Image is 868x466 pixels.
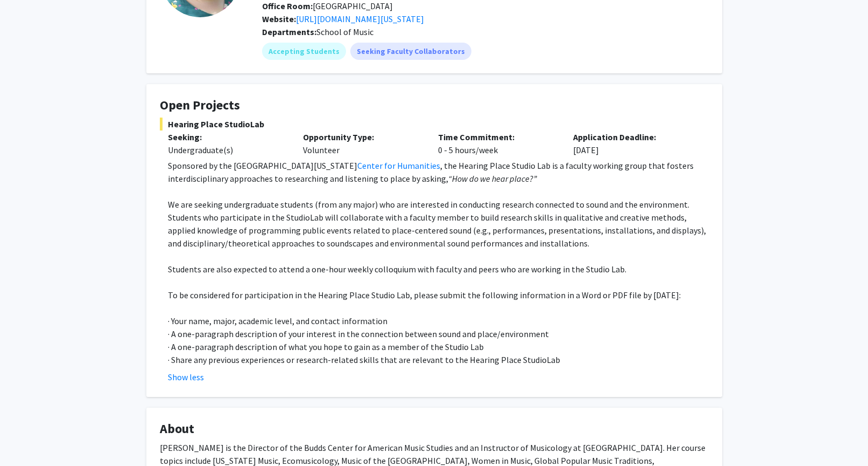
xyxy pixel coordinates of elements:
[303,131,422,143] p: Opportunity Type:
[168,353,709,366] p: · Share any previous experiences or research-related skills that are relevant to the Hearing Plac...
[448,173,537,184] em: “How do we hear place?”
[565,131,700,156] div: [DATE]
[160,421,709,437] h4: About
[350,43,471,60] mat-chip: Seeking Faculty Collaborators
[296,13,424,24] a: Opens in a new tab
[168,263,709,276] p: Students are also expected to attend a one-hour weekly colloquium with faculty and peers who are ...
[316,26,373,37] span: School of Music
[430,131,565,156] div: 0 - 5 hours/week
[438,131,557,143] p: Time Commitment:
[262,1,393,11] span: [GEOGRAPHIC_DATA]
[262,1,313,11] b: Office Room:
[295,131,430,156] div: Volunteer
[168,289,709,301] p: To be considered for participation in the Hearing Place Studio Lab, please submit the following i...
[262,13,296,24] b: Website:
[160,118,709,131] span: Hearing Place StudioLab
[168,314,709,327] p: · Your name, major, academic level, and contact information
[8,417,46,458] iframe: Chat
[168,143,287,156] div: Undergraduate(s)
[168,371,204,383] button: Show less
[160,98,709,113] h4: Open Projects
[168,327,709,340] p: · A one-paragraph description of your interest in the connection between sound and place/environment
[168,159,709,185] p: Sponsored by the [GEOGRAPHIC_DATA][US_STATE] , the Hearing Place Studio Lab is a faculty working ...
[168,340,709,353] p: · A one-paragraph description of what you hope to gain as a member of the Studio Lab
[168,198,709,250] p: We are seeking undergraduate students (from any major) who are interested in conducting research ...
[262,26,316,37] b: Departments:
[357,160,440,171] a: Center for Humanities
[573,131,692,143] p: Application Deadline:
[262,43,346,60] mat-chip: Accepting Students
[168,131,287,143] p: Seeking:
